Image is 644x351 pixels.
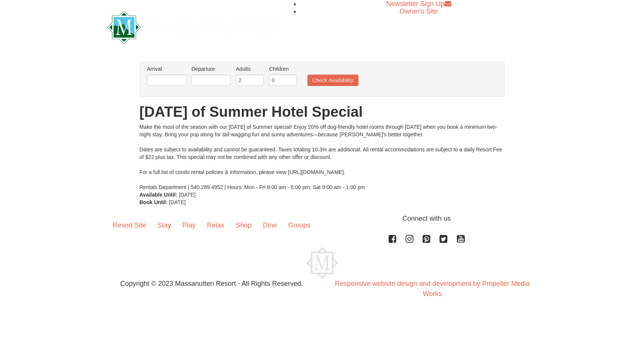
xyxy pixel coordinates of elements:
[307,75,358,86] button: Check Availability
[140,123,505,191] div: Make the most of the season with our [DATE] of Summer special! Enjoy 20% off dog-friendly hotel r...
[140,199,168,205] strong: Book Until:
[169,199,186,205] span: [DATE]
[179,192,195,198] span: [DATE]
[140,192,178,198] strong: Available Until:
[152,214,177,237] a: Stay
[257,214,283,237] a: Dine
[236,65,264,73] label: Adults
[177,214,201,237] a: Play
[335,280,530,298] a: Responsive website design and development by Propeller Media Works
[400,8,438,15] a: Owner's Site
[107,214,537,224] p: Connect with us
[140,104,505,119] h1: [DATE] of Summer Hotel Special
[269,65,297,73] label: Children
[201,214,230,237] a: Relax
[101,279,322,289] p: Copyright © 2023 Massanutten Resort - All Rights Reserved.
[230,214,257,237] a: Shop
[306,247,338,279] img: Massanutten Resort Logo
[191,65,231,73] label: Departure
[107,214,152,237] a: Resort Site
[283,214,316,237] a: Groups
[107,17,280,35] a: Massanutten Resort
[147,65,186,73] label: Arrival
[107,11,280,44] img: Massanutten Resort Logo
